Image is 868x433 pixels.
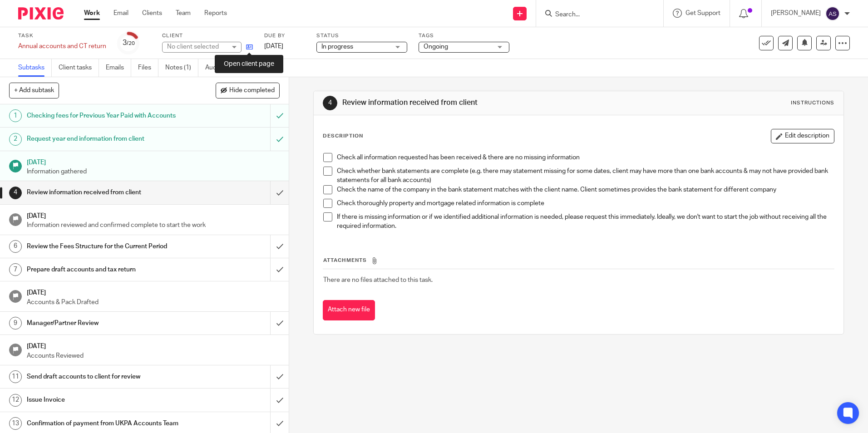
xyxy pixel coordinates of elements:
img: svg%3E [825,6,840,21]
div: 9 [9,317,22,330]
div: 1 [9,109,22,122]
button: Attach new file [323,300,375,320]
button: Edit description [771,129,834,143]
h1: Manager/Partner Review [27,316,183,330]
div: 3 [123,38,135,48]
img: Pixie [18,7,64,20]
span: There are no files attached to this task. [323,277,433,283]
label: Due by [264,32,305,39]
div: Instructions [791,99,834,107]
a: Notes (1) [165,59,198,77]
a: Subtasks [18,59,52,77]
div: 11 [9,370,22,383]
h1: Request year end information from client [27,132,183,146]
div: 13 [9,417,22,430]
p: Check the name of the company in the bank statement matches with the client name. Client sometime... [337,185,833,194]
p: Accounts & Pack Drafted [27,298,280,307]
a: Team [176,9,191,18]
button: + Add subtask [9,83,59,98]
a: Audit logs [205,59,240,77]
span: Get Support [686,10,720,16]
p: Check all information requested has been received & there are no missing information [337,153,833,162]
div: 4 [9,187,22,199]
div: 2 [9,133,22,146]
a: Client tasks [59,59,99,77]
h1: [DATE] [27,286,280,297]
h1: Review information received from client [342,98,598,108]
h1: Issue Invoice [27,393,183,407]
input: Search [554,11,636,19]
a: Reports [204,9,227,18]
h1: Review information received from client [27,186,183,199]
p: Information gathered [27,167,280,176]
span: Hide completed [229,87,275,94]
label: Status [316,32,407,39]
a: Files [138,59,158,77]
h1: Confirmation of payment from UKPA Accounts Team [27,417,183,430]
p: Check whether bank statements are complete (e.g. there may statement missing for some dates, clie... [337,167,833,185]
div: 4 [323,96,337,110]
label: Task [18,32,106,39]
h1: [DATE] [27,209,280,221]
p: Description [323,133,363,140]
div: 6 [9,240,22,253]
a: Clients [142,9,162,18]
a: Emails [106,59,131,77]
h1: Checking fees for Previous Year Paid with Accounts [27,109,183,123]
span: In progress [321,44,353,50]
button: Hide completed [216,83,280,98]
h1: Review the Fees Structure for the Current Period [27,240,183,253]
div: No client selected [167,42,226,51]
p: If there is missing information or if we identified additional information is needed, please requ... [337,212,833,231]
div: 7 [9,263,22,276]
span: [DATE] [264,43,283,49]
div: 12 [9,394,22,407]
span: Attachments [323,258,367,263]
a: Email [113,9,128,18]
label: Client [162,32,253,39]
h1: Send draft accounts to client for review [27,370,183,384]
small: /20 [127,41,135,46]
p: Check thoroughly property and mortgage related information is complete [337,199,833,208]
h1: [DATE] [27,156,280,167]
span: Ongoing [424,44,448,50]
label: Tags [419,32,509,39]
div: Annual accounts and CT return [18,42,106,51]
a: Work [84,9,100,18]
p: Information reviewed and confirmed complete to start the work [27,221,280,230]
h1: [DATE] [27,340,280,351]
p: [PERSON_NAME] [771,9,821,18]
h1: Prepare draft accounts and tax return [27,263,183,276]
p: Accounts Reviewed [27,351,280,360]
